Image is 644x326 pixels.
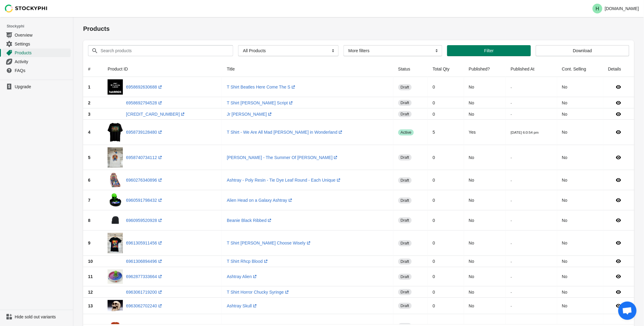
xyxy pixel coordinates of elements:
[557,210,603,230] td: No
[464,108,506,120] td: No
[557,120,603,145] td: No
[511,259,512,263] small: -
[227,290,290,295] a: T Shirt Horror Chucky Syringe(opens a new window)
[464,230,506,256] td: No
[126,274,163,279] a: 6962877333664(opens a new window)
[15,41,69,47] span: Settings
[511,198,512,202] small: -
[108,300,123,312] img: 501734.jpg
[484,48,494,53] span: Filter
[227,218,273,223] a: Beanie Black Ribbed(opens a new window)
[398,197,412,204] span: draft
[428,286,464,298] td: 0
[464,77,506,97] td: No
[7,23,73,29] span: Stockyphi
[428,298,464,314] td: 0
[398,129,414,136] span: active
[88,130,90,135] span: 4
[603,61,634,77] th: Details
[227,85,296,89] a: T Shirt Beatles Here Come The S(opens a new window)
[464,267,506,287] td: No
[511,130,539,134] small: [DATE] 6:0:54 pm
[88,290,93,295] span: 12
[557,170,603,190] td: No
[511,304,512,308] small: -
[511,290,512,294] small: -
[15,67,69,74] span: FAQs
[428,120,464,145] td: 5
[464,97,506,108] td: No
[464,286,506,298] td: No
[464,210,506,230] td: No
[557,61,603,77] th: Cont. Selling
[126,241,163,245] a: 6961305911456(opens a new window)
[428,97,464,108] td: 0
[398,84,412,90] span: draft
[393,61,428,77] th: Status
[511,155,512,159] small: -
[15,32,69,38] span: Overview
[126,112,186,117] a: [CREDIT_CARD_NUMBER](opens a new window)
[511,178,512,182] small: -
[227,178,342,183] a: Ashtray - Poly Resin - Tie Dye Leaf Round - Each Unique(opens a new window)
[15,50,69,56] span: Products
[126,218,163,223] a: 6960959520928(opens a new window)
[506,61,557,77] th: Published At
[447,45,531,56] button: Filter
[2,39,71,48] a: Settings
[398,240,412,246] span: draft
[428,230,464,256] td: 0
[511,85,512,89] small: -
[2,48,71,57] a: Products
[126,259,163,264] a: 6961306894496(opens a new window)
[108,79,123,95] img: missingphoto_7a24dcec-e92d-412d-8321-cee5b0539024.png
[464,170,506,190] td: No
[557,77,603,97] td: No
[5,5,48,13] img: Stockyphi
[557,190,603,210] td: No
[511,275,512,279] small: -
[428,267,464,287] td: 0
[511,218,512,222] small: -
[2,31,71,39] a: Overview
[618,302,637,320] div: Open chat
[398,154,412,161] span: draft
[428,210,464,230] td: 0
[227,303,258,308] a: Ashtray Skull(opens a new window)
[557,108,603,120] td: No
[88,303,93,308] span: 13
[511,101,512,105] small: -
[428,145,464,170] td: 0
[227,130,344,135] a: T Shirt - We Are All Mad [PERSON_NAME] in Wonderland(opens a new window)
[464,256,506,267] td: No
[511,241,512,245] small: -
[108,213,123,228] img: 502747.png
[536,45,629,56] button: Download
[428,190,464,210] td: 0
[557,97,603,108] td: No
[88,218,90,223] span: 8
[398,111,412,117] span: draft
[590,2,642,15] button: Avatar with initials H[DOMAIN_NAME]
[2,313,71,321] a: Hide sold out variants
[88,241,90,245] span: 9
[126,155,163,160] a: 6958740734112(opens a new window)
[464,298,506,314] td: No
[464,190,506,210] td: No
[557,256,603,267] td: No
[398,177,412,183] span: draft
[88,85,90,89] span: 1
[398,274,412,280] span: draft
[2,66,71,75] a: FAQs
[557,298,603,314] td: No
[398,303,412,309] span: draft
[15,84,69,90] span: Upgrade
[227,274,258,279] a: Ashtray Alien(opens a new window)
[398,217,412,223] span: draft
[88,274,93,279] span: 11
[398,259,412,265] span: draft
[557,286,603,298] td: No
[108,147,123,168] img: image_de5f00f6-9874-42ea-bcb3-67a83f16a68c.jpg
[428,256,464,267] td: 0
[83,61,103,77] th: #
